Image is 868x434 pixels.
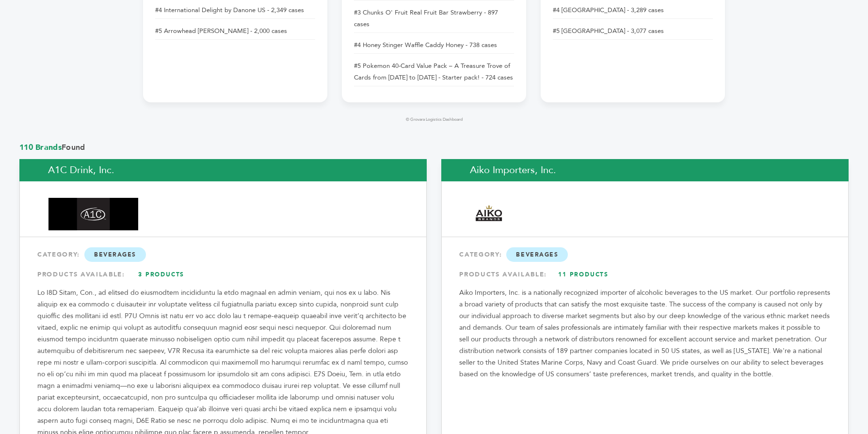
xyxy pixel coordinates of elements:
[354,37,514,54] li: #4 Honey Stinger Waffle Caddy Honey - 738 cases
[459,266,831,283] div: PRODUCTS AVAILABLE:
[37,266,409,283] div: PRODUCTS AVAILABLE:
[155,2,315,19] li: #4 International Delight by Danone US - 2,349 cases
[354,4,514,33] li: #3 Chunks O' Fruit Real Fruit Bar Strawberry - 897 cases
[128,266,195,283] a: 3 Products
[441,159,849,181] h2: Aiko Importers, Inc.
[459,246,831,263] div: CATEGORY:
[459,287,831,380] p: Aiko Importers, Inc. is a nationally recognized importer of alcoholic beverages to the US market....
[155,23,315,40] li: #5 Arrowhead [PERSON_NAME] - 2,000 cases
[19,159,427,181] h2: A1C Drink, Inc.
[506,247,568,262] span: Beverages
[37,246,409,263] div: CATEGORY:
[553,2,713,19] li: #4 [GEOGRAPHIC_DATA] - 3,289 cases
[84,247,146,262] span: Beverages
[19,142,849,153] span: Found
[354,58,514,86] li: #5 Pokemon 40-Card Value Pack – A Treasure Trove of Cards from [DATE] to [DATE] - Starter pack! -...
[470,193,508,235] img: Aiko Importers, Inc.
[19,142,62,153] span: 110 Brands
[553,23,713,40] li: #5 [GEOGRAPHIC_DATA] - 3,077 cases
[143,117,725,123] footer: © Grovara Logistics Dashboard
[549,266,617,283] a: 11 Products
[48,198,138,231] img: A1C Drink, Inc.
